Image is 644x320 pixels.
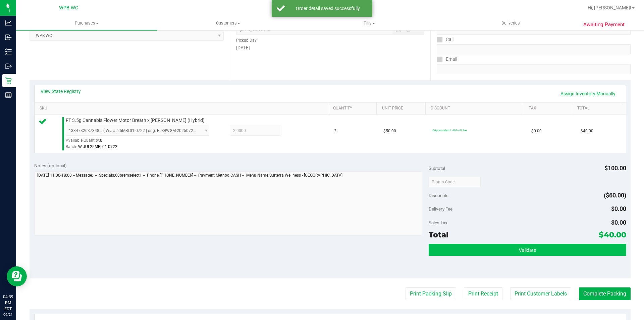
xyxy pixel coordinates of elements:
a: Quantity [333,106,374,111]
span: Discounts [429,189,448,201]
span: $100.00 [604,165,626,172]
span: $40.00 [581,128,593,134]
span: 2 [334,128,336,134]
button: Validate [429,244,626,256]
label: Email [437,54,457,64]
button: Print Receipt [464,287,502,300]
span: WPB WC [59,5,78,11]
a: SKU [40,106,325,111]
iframe: Resource center [7,266,27,286]
a: Tills [299,16,440,30]
span: Hi, [PERSON_NAME]! [588,5,631,10]
a: Total [577,106,618,111]
inline-svg: Outbound [5,63,12,70]
span: $0.00 [611,205,626,212]
label: Pickup Day [236,37,257,43]
input: Format: (999) 999-9999 [437,44,631,54]
span: Validate [519,247,536,253]
div: Available Quantity: [66,136,217,149]
span: W-JUL25MBL01-0722 [78,144,117,149]
span: Purchases [16,20,157,26]
span: 0 [100,138,102,143]
span: $0.00 [531,128,542,134]
span: ($60.00) [604,192,626,199]
span: Tills [299,20,439,26]
span: Delivery Fee [429,206,452,212]
span: 60premselect1: 60% off line [433,129,467,132]
span: $50.00 [383,128,396,134]
inline-svg: Retail [5,77,12,84]
a: View State Registry [41,88,81,95]
span: $40.00 [599,230,626,239]
inline-svg: Reports [5,92,12,98]
inline-svg: Analytics [5,19,12,26]
span: $0.00 [611,219,626,226]
span: Deliveries [492,20,529,26]
a: Deliveries [440,16,581,30]
div: [DATE] [236,44,424,51]
input: Promo Code [429,177,481,187]
p: 09/21 [3,312,13,317]
span: Customers [158,20,298,26]
button: Print Packing Slip [406,287,456,300]
span: Total [429,230,448,239]
p: 04:39 PM EDT [3,294,13,312]
span: Notes (optional) [34,163,67,168]
label: Call [437,35,453,44]
a: Assign Inventory Manually [556,88,620,99]
button: Print Customer Labels [510,287,571,300]
div: Order detail saved successfully [288,5,367,12]
a: Purchases [16,16,157,30]
a: Discount [431,106,521,111]
inline-svg: Inbound [5,34,12,41]
a: Tax [529,106,570,111]
a: Customers [157,16,299,30]
span: Sales Tax [429,220,447,225]
inline-svg: Inventory [5,48,12,55]
span: Subtotal [429,166,445,171]
span: Batch: [66,144,77,149]
button: Complete Packing [579,287,631,300]
a: Unit Price [382,106,423,111]
span: FT 3.5g Cannabis Flower Motor Breath x [PERSON_NAME] (Hybrid) [66,117,205,124]
span: Awaiting Payment [583,21,625,29]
